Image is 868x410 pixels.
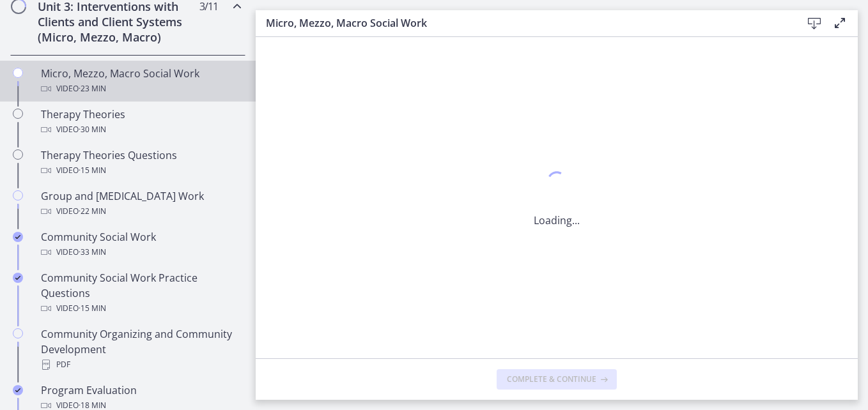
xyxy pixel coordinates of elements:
[13,273,23,283] i: Completed
[41,357,240,372] div: PDF
[41,188,240,219] div: Group and [MEDICAL_DATA] Work
[41,81,240,96] div: Video
[41,270,240,316] div: Community Social Work Practice Questions
[79,81,106,96] span: · 23 min
[41,163,240,178] div: Video
[41,326,240,372] div: Community Organizing and Community Development
[41,229,240,260] div: Community Social Work
[41,245,240,260] div: Video
[41,122,240,137] div: Video
[534,168,580,197] div: 1
[497,369,617,390] button: Complete & continue
[79,245,106,260] span: · 33 min
[41,107,240,137] div: Therapy Theories
[79,301,106,316] span: · 15 min
[13,232,23,242] i: Completed
[13,385,23,395] i: Completed
[41,301,240,316] div: Video
[79,204,106,219] span: · 22 min
[41,204,240,219] div: Video
[79,163,106,178] span: · 15 min
[507,374,596,384] span: Complete & continue
[266,15,781,31] h3: Micro, Mezzo, Macro Social Work
[41,148,240,178] div: Therapy Theories Questions
[534,213,580,228] p: Loading...
[79,122,106,137] span: · 30 min
[41,66,240,96] div: Micro, Mezzo, Macro Social Work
